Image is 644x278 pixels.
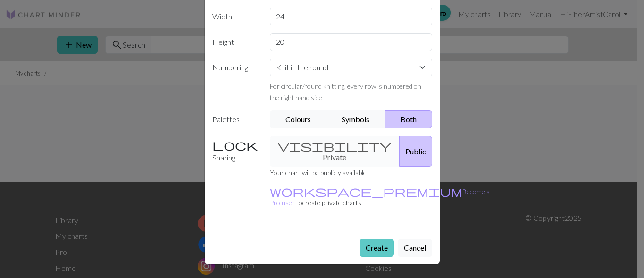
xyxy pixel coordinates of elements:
[207,110,265,128] label: Palettes
[207,8,265,25] label: Width
[360,239,394,257] button: Create
[270,110,327,128] button: Colours
[398,239,432,257] button: Cancel
[270,168,367,177] small: Your chart will be publicly available
[207,59,265,103] label: Numbering
[326,110,386,128] button: Symbols
[207,33,265,51] label: Height
[270,82,421,101] small: For circular/round knitting, every row is numbered on the right hand side.
[270,185,462,198] span: workspace_premium
[270,187,490,207] a: Become a Pro user
[270,187,490,207] small: to create private charts
[385,110,432,128] button: Both
[207,136,265,167] label: Sharing
[399,136,432,167] button: Public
